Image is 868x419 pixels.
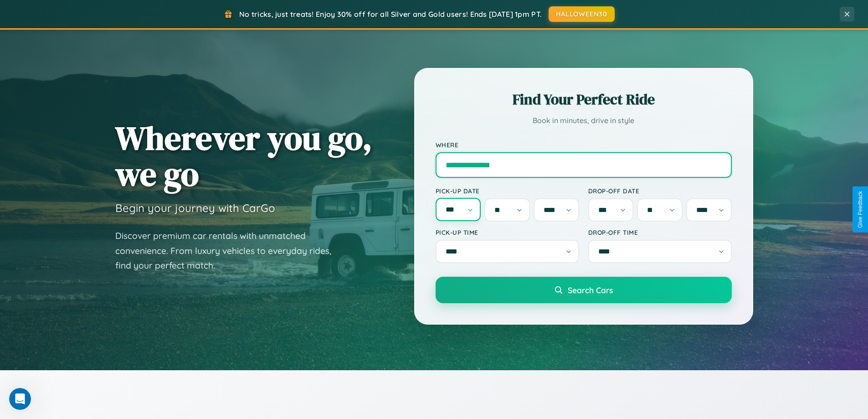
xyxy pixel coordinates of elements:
[115,201,275,215] h3: Begin your journey with CarGo
[115,228,343,273] p: Discover premium car rentals with unmatched convenience. From luxury vehicles to everyday rides, ...
[436,277,732,303] button: Search Cars
[436,228,579,236] label: Pick-up Time
[115,120,372,192] h1: Wherever you go, we go
[9,388,31,410] iframe: Intercom live chat
[588,187,732,195] label: Drop-off Date
[568,285,613,295] span: Search Cars
[436,187,579,195] label: Pick-up Date
[588,228,732,236] label: Drop-off Time
[549,6,615,22] button: HALLOWEEN30
[857,191,863,228] div: Give Feedback
[436,141,732,149] label: Where
[239,10,542,19] span: No tricks, just treats! Enjoy 30% off for all Silver and Gold users! Ends [DATE] 1pm PT.
[436,89,732,109] h2: Find Your Perfect Ride
[436,114,732,127] p: Book in minutes, drive in style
